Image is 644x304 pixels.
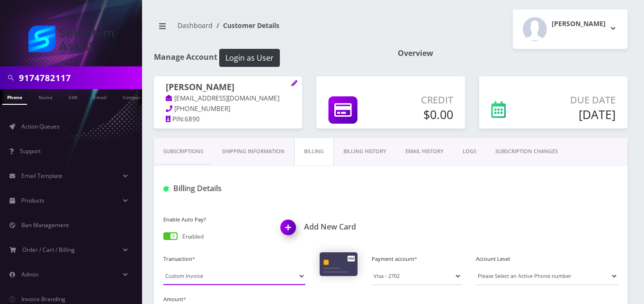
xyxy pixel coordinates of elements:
[320,252,358,276] img: Cards
[281,222,384,231] h1: Add New Card
[21,295,65,303] span: Invoice Branding
[537,107,616,121] h5: [DATE]
[21,270,38,278] span: Admin
[537,93,616,107] p: Due Date
[372,255,462,263] label: Payment account
[276,217,304,245] img: Add New Card
[2,89,27,105] a: Phone
[398,49,627,58] h1: Overview
[178,21,213,30] a: Dashboard
[166,94,279,103] a: [EMAIL_ADDRESS][DOMAIN_NAME]
[118,89,150,104] a: Company
[552,20,606,28] h2: [PERSON_NAME]
[154,138,213,165] a: Subscriptions
[163,295,305,304] label: Amount
[154,16,384,43] nav: breadcrumb
[154,49,384,67] h1: Manage Account
[217,52,280,62] a: Login as User
[163,186,169,192] img: Billing Details
[513,9,627,49] button: [PERSON_NAME]
[21,172,63,180] span: Email Template
[166,82,290,93] h1: [PERSON_NAME]
[219,49,280,67] button: Login as User
[19,69,140,87] input: Search in Company
[185,115,200,123] span: 6890
[34,89,57,104] a: Name
[22,246,75,254] span: Order / Cart / Billing
[453,138,486,165] a: LOGS
[213,20,279,30] li: Customer Details
[486,138,567,165] a: SUBSCRIPTION CHANGES
[163,184,305,193] h1: Billing Details
[21,122,60,130] span: Action Queues
[21,221,69,229] span: Ban Management
[281,222,384,231] a: Add New CardAdd New Card
[64,89,82,104] a: SIM
[476,255,618,263] label: Account Level
[294,138,334,165] a: Billing
[21,196,45,204] span: Products
[396,138,453,165] a: EMAIL HISTORY
[89,89,111,104] a: Email
[213,138,294,165] a: Shipping Information
[174,104,230,113] span: [PHONE_NUMBER]
[386,93,453,107] p: Credit
[386,107,453,121] h5: $0.00
[334,138,396,165] a: Billing History
[163,255,305,263] label: Transaction
[20,147,41,155] span: Support
[182,232,204,241] p: Enabled
[163,216,267,224] label: Enable Auto Pay?
[28,26,114,52] img: Shluchim Assist
[166,115,185,124] a: PIN:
